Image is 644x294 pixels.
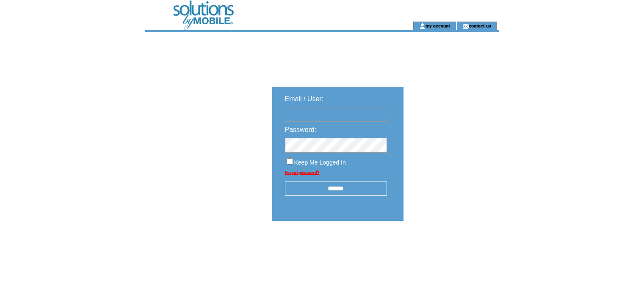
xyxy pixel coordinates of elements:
span: Keep Me Logged In [294,159,346,166]
img: contact_us_icon.gif;jsessionid=7CBF0BD7AB8EAC45342D13E1B9D5DF36 [462,23,469,30]
span: Email / User: [285,95,324,102]
img: transparent.png;jsessionid=7CBF0BD7AB8EAC45342D13E1B9D5DF36 [428,242,470,253]
img: account_icon.gif;jsessionid=7CBF0BD7AB8EAC45342D13E1B9D5DF36 [419,23,426,30]
a: contact us [469,23,491,28]
a: my account [426,23,450,28]
span: Password: [285,126,317,133]
a: Forgot password? [285,170,319,175]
